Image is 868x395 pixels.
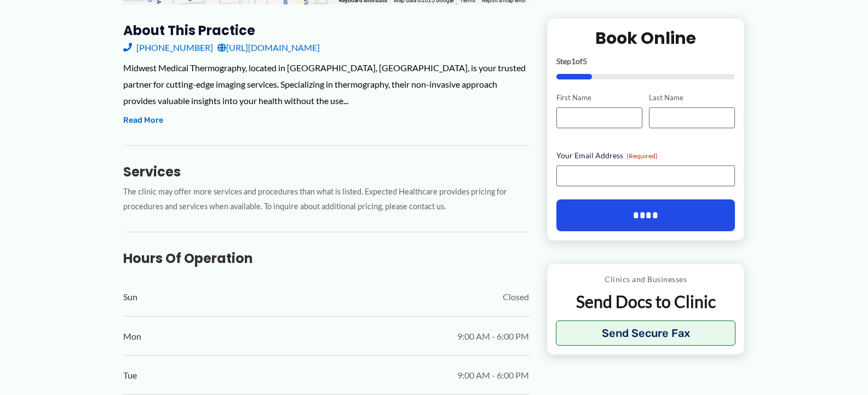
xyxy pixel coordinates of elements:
[123,39,213,56] a: [PHONE_NUMBER]
[457,367,529,383] span: 9:00 AM - 6:00 PM
[556,272,736,287] p: Clinics and Businesses
[123,185,529,214] p: The clinic may offer more services and procedures than what is listed. Expected Healthcare provid...
[503,289,529,305] span: Closed
[123,163,529,180] h3: Services
[649,93,735,103] label: Last Name
[123,114,163,127] button: Read More
[123,22,529,39] h3: About this practice
[123,250,529,267] h3: Hours of Operation
[123,289,137,305] span: Sun
[556,93,642,103] label: First Name
[123,367,137,383] span: Tue
[556,58,735,65] p: Step of
[626,152,658,160] span: (Required)
[556,291,736,312] p: Send Docs to Clinic
[556,27,735,49] h2: Book Online
[457,328,529,345] span: 9:00 AM - 6:00 PM
[556,150,735,161] label: Your Email Address
[583,56,587,66] span: 5
[123,328,141,345] span: Mon
[571,56,576,66] span: 1
[217,39,320,56] a: [URL][DOMAIN_NAME]
[123,60,529,108] div: Midwest Medical Thermography, located in [GEOGRAPHIC_DATA], [GEOGRAPHIC_DATA], is your trusted pa...
[556,320,736,346] button: Send Secure Fax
